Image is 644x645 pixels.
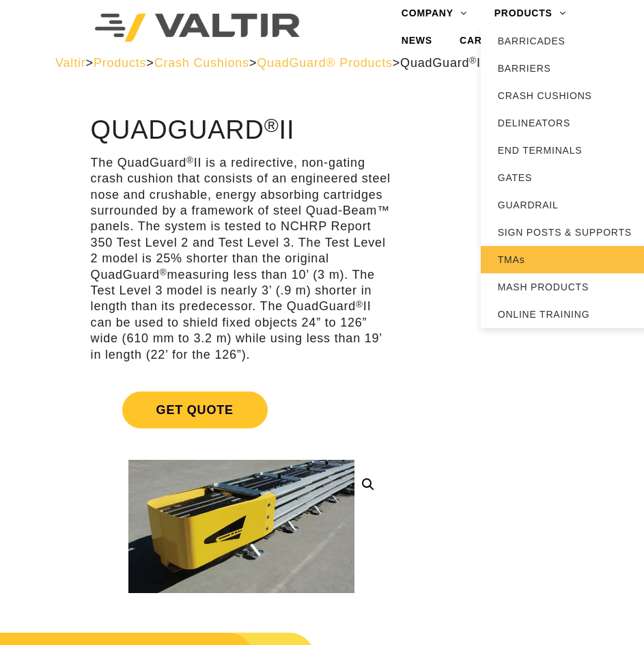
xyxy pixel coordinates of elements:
img: Valtir [95,14,300,42]
sup: ® [186,155,194,165]
sup: ® [469,55,477,66]
div: > > > > [55,55,589,71]
span: Get Quote [122,392,268,428]
h1: QuadGuard II [91,116,393,145]
a: Crash Cushions [154,56,249,70]
p: The QuadGuard II is a redirective, non-gating crash cushion that consists of an engineered steel ... [91,155,393,363]
a: Products [94,56,146,70]
sup: ® [160,267,167,277]
a: QuadGuard® Products [257,56,393,70]
a: Valtir [55,56,85,70]
sup: ® [264,114,279,136]
span: QuadGuard II [400,56,485,70]
a: CAREERS [446,27,537,55]
a: NEWS [388,27,446,55]
a: Get Quote [91,375,393,445]
sup: ® [356,299,363,310]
